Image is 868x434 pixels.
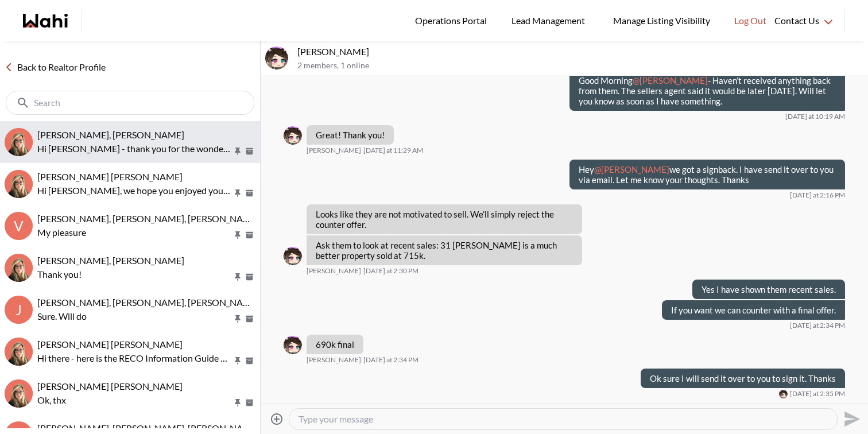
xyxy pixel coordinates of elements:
[5,170,33,198] img: M
[5,254,33,282] div: Volodymyr Vozniak, Barb
[316,209,573,230] p: Looks like they are not motivated to sell. We’ll simply reject the counter offer.
[297,46,863,57] p: [PERSON_NAME]
[415,13,491,28] span: Operations Portal
[5,212,33,240] div: V
[838,406,863,432] button: Send
[232,272,243,282] button: Pin
[5,338,33,366] img: H
[23,14,68,28] a: Wahi homepage
[37,351,232,365] p: Hi there - here is the RECO Information Guide we discussed, you can also find it in email we sent...
[37,213,335,224] span: [PERSON_NAME], [PERSON_NAME], [PERSON_NAME], [PERSON_NAME]
[702,284,836,294] p: Yes I have shown them recent sales.
[790,321,845,330] time: 2025-09-30T18:34:40.341Z
[243,398,255,408] button: Archive
[5,379,33,408] img: A
[243,188,255,198] button: Archive
[284,247,302,265] div: liuhong chen
[37,142,232,156] p: Hi [PERSON_NAME] - thank you for the wonderful review! Very much appreciated
[34,97,228,108] input: Search
[284,336,302,354] img: l
[37,339,183,350] span: [PERSON_NAME] [PERSON_NAME]
[779,390,788,398] img: l
[37,129,184,140] span: [PERSON_NAME], [PERSON_NAME]
[37,393,232,407] p: Ok, thx
[316,339,354,350] p: 690k final
[37,297,259,308] span: [PERSON_NAME], [PERSON_NAME], [PERSON_NAME]
[243,314,255,324] button: Archive
[790,191,845,200] time: 2025-09-30T18:16:10.301Z
[284,247,302,265] img: l
[316,130,385,140] p: Great! Thank you!
[779,390,788,398] div: liuhong chen
[232,314,243,324] button: Pin
[232,146,243,156] button: Pin
[37,268,232,281] p: Thank you!
[243,272,255,282] button: Archive
[633,75,708,86] span: @[PERSON_NAME]
[650,373,836,383] p: Ok sure I will send it over to you to sign it. Thanks
[37,423,259,433] span: [PERSON_NAME], [PERSON_NAME], [PERSON_NAME]
[299,413,828,425] textarea: Type your message
[734,13,766,28] span: Log Out
[265,46,288,69] div: liuhong chen, Faraz
[363,146,423,155] time: 2025-09-30T15:29:13.029Z
[5,128,33,156] div: David Rodriguez, Barbara
[284,126,302,145] div: liuhong chen
[232,230,243,240] button: Pin
[37,226,232,239] p: My pleasure
[232,188,243,198] button: Pin
[284,126,302,145] img: l
[284,336,302,354] div: liuhong chen
[790,389,845,398] time: 2025-09-30T18:35:28.016Z
[232,356,243,366] button: Pin
[671,305,836,315] p: If you want we can counter with a final offer.
[5,296,33,324] div: J
[511,13,589,28] span: Lead Management
[307,146,361,155] span: [PERSON_NAME]
[5,254,33,282] img: V
[5,128,33,156] img: D
[37,381,183,392] span: [PERSON_NAME] [PERSON_NAME]
[307,355,361,365] span: [PERSON_NAME]
[37,171,183,182] span: [PERSON_NAME] [PERSON_NAME]
[232,398,243,408] button: Pin
[37,255,184,266] span: [PERSON_NAME], [PERSON_NAME]
[5,170,33,198] div: Meghan DuCille, Barbara
[610,13,714,28] span: Manage Listing Visibility
[785,112,845,121] time: 2025-09-30T14:19:38.567Z
[243,146,255,156] button: Archive
[37,309,232,323] p: Sure. Will do
[297,61,863,71] p: 2 members , 1 online
[363,355,418,365] time: 2025-09-30T18:34:54.564Z
[5,338,33,366] div: Hannan Hussen, Barbara
[594,164,669,175] span: @[PERSON_NAME]
[243,356,255,366] button: Archive
[579,75,836,106] p: Good Morning - Haven’t received anything back from them. The sellers agent said it would be later...
[579,164,836,185] p: Hey we got a signback. I have send it over to you via email. Let me know your thoughts. Thanks
[307,266,361,276] span: [PERSON_NAME]
[243,230,255,240] button: Archive
[363,266,418,276] time: 2025-09-30T18:30:23.454Z
[265,46,288,69] img: l
[37,184,232,197] p: Hi [PERSON_NAME], we hope you enjoyed your showings! Did the properties meet your criteria? What ...
[5,379,33,408] div: Arek Klauza, Barbara
[316,240,573,261] p: Ask them to look at recent sales: 31 [PERSON_NAME] is a much better property sold at 715k.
